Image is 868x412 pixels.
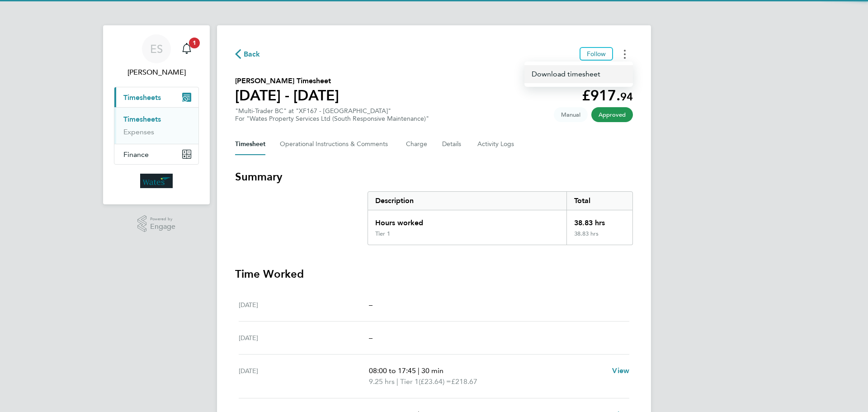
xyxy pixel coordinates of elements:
div: Summary [368,191,633,245]
span: Timesheets [123,93,161,102]
div: [DATE] [239,299,369,310]
div: Hours worked [368,210,566,230]
div: [DATE] [239,365,369,387]
div: For "Wates Property Services Ltd (South Responsive Maintenance)" [235,115,429,123]
div: 38.83 hrs [566,210,632,230]
span: | [396,377,398,386]
span: 94 [620,90,633,103]
div: Timesheets [114,107,198,144]
h1: [DATE] - [DATE] [235,86,339,104]
span: £218.67 [451,377,477,386]
img: wates-logo-retina.png [140,174,173,188]
button: Timesheet [235,133,265,155]
a: Expenses [123,128,154,136]
app-decimal: £917. [582,87,633,104]
h2: [PERSON_NAME] Timesheet [235,76,339,86]
span: – [369,333,373,342]
span: 30 min [421,366,443,375]
button: Activity Logs [477,133,515,155]
h3: Summary [235,170,633,184]
button: Finance [114,144,198,164]
span: Engage [150,223,175,231]
span: Back [244,49,260,60]
span: 1 [189,38,200,48]
span: 08:00 to 17:45 [369,366,416,375]
span: This timesheet was manually created. [554,107,588,122]
span: Follow [587,50,606,58]
div: 38.83 hrs [566,230,632,245]
button: Charge [406,133,428,155]
span: Emily Summerfield [114,67,199,78]
div: Total [566,192,632,210]
a: View [612,365,629,376]
a: Timesheets [123,115,161,123]
a: Go to home page [114,174,199,188]
div: "Multi-Trader BC" at "XF167 - [GEOGRAPHIC_DATA]" [235,107,429,123]
div: [DATE] [239,332,369,343]
div: Tier 1 [375,230,390,237]
span: This timesheet has been approved. [591,107,633,122]
button: Timesheets [114,87,198,107]
h3: Time Worked [235,267,633,281]
button: Operational Instructions & Comments [280,133,392,155]
span: Tier 1 [400,376,419,387]
a: 1 [178,34,196,63]
div: Description [368,192,566,210]
span: 9.25 hrs [369,377,395,386]
span: ES [150,43,163,55]
span: | [418,366,420,375]
nav: Main navigation [103,25,210,204]
a: ES[PERSON_NAME] [114,34,199,78]
button: Back [235,48,260,60]
span: Powered by [150,215,175,223]
a: Powered byEngage [137,215,176,232]
button: Details [442,133,463,155]
span: View [612,366,629,375]
button: Follow [580,47,613,61]
span: (£23.64) = [419,377,451,386]
button: Timesheets Menu [617,47,633,61]
span: Finance [123,150,149,159]
span: – [369,300,373,309]
a: Timesheets Menu [524,65,633,83]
